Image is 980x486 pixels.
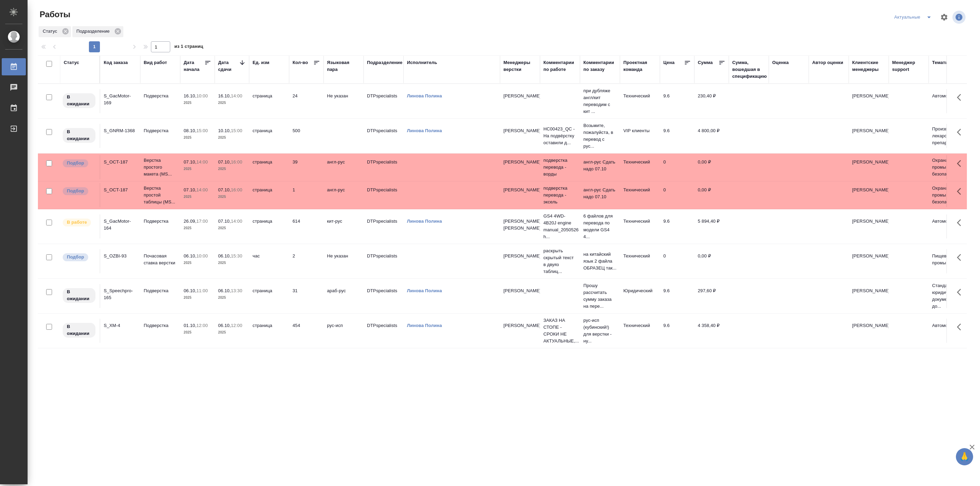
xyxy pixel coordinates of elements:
[956,448,973,465] button: 🙏
[184,294,211,301] p: 2025
[196,159,208,165] p: 14:00
[289,319,324,343] td: 454
[953,89,969,106] button: Здесь прячутся важные кнопки
[104,287,137,301] div: S_Speechpro-165
[184,93,196,98] p: 16.10,
[72,26,123,37] div: Подразделение
[231,219,242,224] p: 14:00
[849,319,889,343] td: [PERSON_NAME]
[218,225,246,232] p: 2025
[660,284,694,308] td: 9.6
[62,159,96,168] div: Можно подбирать исполнителей
[184,260,211,266] p: 2025
[218,93,231,98] p: 16.10,
[38,9,70,20] span: Работы
[104,93,137,106] div: S_GacMotor-169
[892,59,925,73] div: Менеджер support
[249,89,289,113] td: страница
[218,59,239,73] div: Дата сдачи
[407,93,442,98] a: Линова Полина
[218,288,231,293] p: 06.10,
[892,12,936,23] div: split button
[289,284,324,308] td: 31
[218,294,246,301] p: 2025
[364,124,404,148] td: DTPspecialists
[959,450,970,464] span: 🙏
[503,59,537,73] div: Менеджеры верстки
[503,159,537,166] p: [PERSON_NAME]
[583,187,616,200] p: англ-рус Сдать надо 07.10
[364,155,404,179] td: DTPspecialists
[503,127,537,134] p: [PERSON_NAME]
[694,249,729,273] td: 0,00 ₽
[289,183,324,207] td: 1
[327,59,360,73] div: Языковая пара
[543,157,576,178] p: подверстка перевода - ворды
[694,155,729,179] td: 0,00 ₽
[364,249,404,273] td: DTPspecialists
[364,183,404,207] td: DTPspecialists
[503,253,537,260] p: [PERSON_NAME]
[543,59,576,73] div: Комментарии по работе
[39,26,71,37] div: Статус
[367,59,402,66] div: Подразделение
[660,319,694,343] td: 9.6
[698,59,713,66] div: Сумма
[620,319,660,343] td: Технический
[953,155,969,172] button: Здесь прячутся важные кнопки
[62,253,96,262] div: Можно подбирать исполнителей
[694,284,729,308] td: 297,60 ₽
[231,187,242,192] p: 16:00
[407,219,442,224] a: Линова Полина
[218,219,231,224] p: 07.10,
[184,187,196,192] p: 07.10,
[249,214,289,239] td: страница
[543,317,576,345] p: ЗАКАЗ НА СТОПЕ - СРОКИ НЕ АКТУАЛЬНЫЕ,...
[62,218,96,227] div: Исполнитель выполняет работу
[184,225,211,232] p: 2025
[184,159,196,165] p: 07.10,
[144,322,177,329] p: Подверстка
[953,284,969,300] button: Здесь прячутся важные кнопки
[364,319,404,343] td: DTPspecialists
[62,287,96,304] div: Исполнитель назначен, приступать к работе пока рано
[324,214,364,239] td: кит-рус
[932,322,965,329] p: Автомобилестроение
[249,319,289,343] td: страница
[144,93,177,99] p: Подверстка
[936,9,952,25] span: Настроить таблицу
[67,128,91,142] p: В ожидании
[104,159,137,166] div: S_OCT-187
[184,219,196,224] p: 26.09,
[407,59,437,66] div: Исполнитель
[324,319,364,343] td: рус-исп
[218,159,231,165] p: 07.10,
[218,253,231,258] p: 06.10,
[62,127,96,144] div: Исполнитель назначен, приступать к работе пока рано
[62,187,96,196] div: Можно подбирать исполнителей
[104,218,137,232] div: S_GacMotor-164
[174,42,203,52] span: из 1 страниц
[660,214,694,239] td: 9.6
[231,323,242,328] p: 12:00
[64,59,79,66] div: Статус
[104,127,137,134] div: S_GNRM-1368
[932,253,965,266] p: Пищевая промышленность
[184,134,211,141] p: 2025
[849,249,889,273] td: [PERSON_NAME]
[196,253,208,258] p: 10:00
[218,260,246,266] p: 2025
[324,183,364,207] td: англ-рус
[849,124,889,148] td: [PERSON_NAME]
[952,11,967,24] span: Посмотреть информацию
[293,59,308,66] div: Кол-во
[849,284,889,308] td: [PERSON_NAME]
[184,99,211,106] p: 2025
[231,93,242,98] p: 14:00
[289,124,324,148] td: 500
[144,218,177,225] p: Подверстка
[249,249,289,273] td: час
[289,214,324,239] td: 614
[67,188,84,194] p: Подбор
[67,323,91,337] p: В ожидании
